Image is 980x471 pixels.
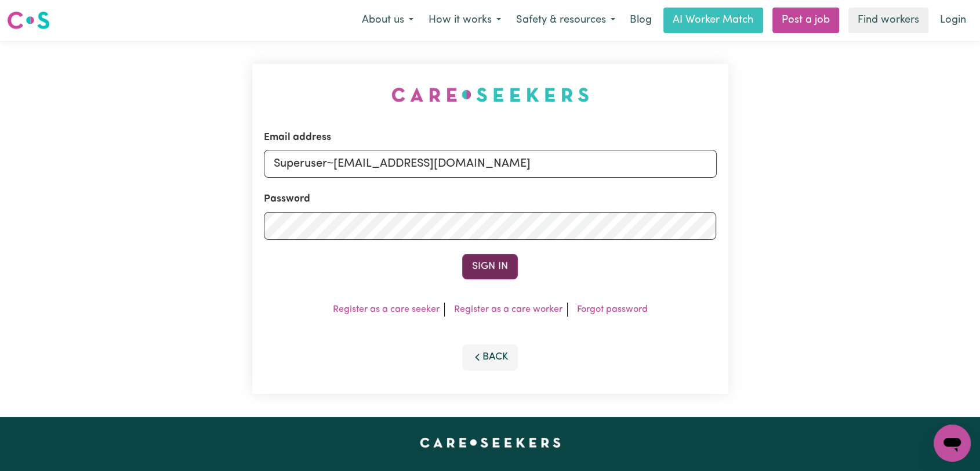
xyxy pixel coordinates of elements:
a: Forgot password [577,305,648,314]
a: Find workers [848,8,928,33]
button: Safety & resources [509,8,623,33]
a: Register as a care seeker [333,305,440,314]
a: AI Worker Match [663,8,763,33]
input: Email address [264,150,717,178]
a: Post a job [772,8,839,33]
iframe: Button to launch messaging window [934,425,971,462]
label: Email address [264,130,331,145]
a: Login [933,8,973,33]
button: How it works [421,8,509,33]
a: Careseekers home page [420,438,561,447]
label: Password [264,192,310,207]
img: Careseekers logo [7,10,50,31]
a: Blog [623,8,659,33]
button: Sign In [462,254,518,279]
button: Back [462,344,518,370]
a: Register as a care worker [454,305,562,314]
button: About us [354,8,421,33]
a: Careseekers logo [7,7,50,34]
